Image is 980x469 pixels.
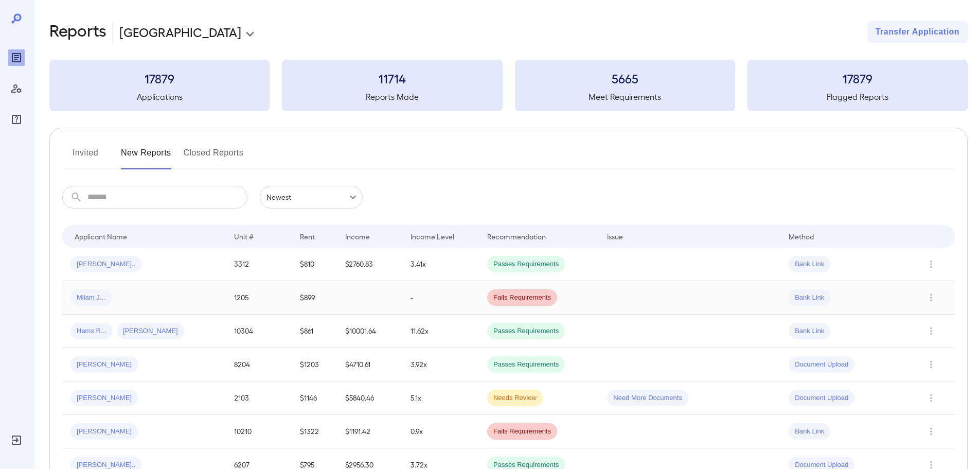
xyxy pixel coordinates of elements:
[8,49,25,66] div: Reports
[747,70,968,86] h3: 17879
[487,293,557,303] span: Fails Requirements
[515,70,735,86] h3: 5665
[292,315,337,348] td: $861
[923,323,939,339] button: Row Actions
[337,315,402,348] td: $10001.64
[337,348,402,381] td: $4710.61
[260,186,363,209] div: Newest
[117,326,184,336] span: [PERSON_NAME]
[184,145,244,169] button: Closed Reports
[119,24,241,40] p: [GEOGRAPHIC_DATA]
[402,381,479,415] td: 5.1x
[292,415,337,448] td: $1322
[789,259,830,269] span: Bank Link
[789,360,854,370] span: Document Upload
[402,281,479,315] td: -
[70,326,113,336] span: Hams R...
[402,348,479,381] td: 3.92x
[789,230,814,242] div: Method
[49,70,270,86] h3: 17879
[226,281,291,315] td: 1205
[747,91,968,103] h5: Flagged Reports
[49,60,968,111] summary: 17879Applications11714Reports Made5665Meet Requirements17879Flagged Reports
[226,381,291,415] td: 2103
[487,326,565,336] span: Passes Requirements
[70,427,138,437] span: [PERSON_NAME]
[70,293,112,303] span: Milam J...
[300,230,316,242] div: Rent
[487,393,543,403] span: Needs Review
[923,256,939,272] button: Row Actions
[234,230,254,242] div: Unit #
[923,423,939,440] button: Row Actions
[607,393,688,403] span: Need More Documents
[337,381,402,415] td: $5840.46
[292,348,337,381] td: $1203
[411,230,454,242] div: Income Level
[923,289,939,306] button: Row Actions
[607,230,623,242] div: Issue
[402,248,479,281] td: 3.41x
[226,348,291,381] td: 8204
[62,145,109,169] button: Invited
[121,145,171,169] button: New Reports
[292,281,337,315] td: $899
[789,326,830,336] span: Bank Link
[226,415,291,448] td: 10210
[867,21,968,43] button: Transfer Application
[49,21,106,43] h2: Reports
[70,360,138,370] span: [PERSON_NAME]
[487,259,565,269] span: Passes Requirements
[789,427,830,437] span: Bank Link
[487,230,546,242] div: Recommendation
[487,427,557,437] span: Fails Requirements
[923,356,939,373] button: Row Actions
[515,91,735,103] h5: Meet Requirements
[923,390,939,406] button: Row Actions
[789,393,854,403] span: Document Upload
[345,230,370,242] div: Income
[8,80,25,97] div: Manage Users
[402,315,479,348] td: 11.62x
[789,293,830,303] span: Bank Link
[282,91,502,103] h5: Reports Made
[337,248,402,281] td: $2760.83
[75,230,127,242] div: Applicant Name
[70,259,141,269] span: [PERSON_NAME]..
[226,248,291,281] td: 3312
[487,360,565,370] span: Passes Requirements
[282,70,502,86] h3: 11714
[337,415,402,448] td: $1191.42
[8,432,25,448] div: Log Out
[226,315,291,348] td: 10304
[292,248,337,281] td: $810
[49,91,270,103] h5: Applications
[402,415,479,448] td: 0.9x
[292,381,337,415] td: $1146
[70,393,138,403] span: [PERSON_NAME]
[8,111,25,128] div: FAQ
